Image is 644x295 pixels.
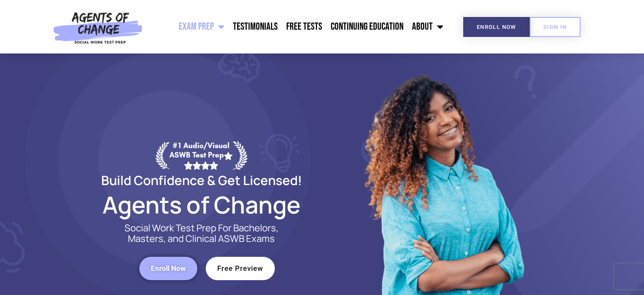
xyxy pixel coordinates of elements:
a: About [408,16,448,37]
a: Free Tests [282,16,326,37]
a: Exam Prep [174,16,229,37]
a: Free Preview [206,257,275,280]
h2: Agents of Change [81,195,322,214]
span: Free Preview [217,265,263,272]
a: SIGN IN [530,17,580,37]
span: SIGN IN [543,24,567,30]
a: Continuing Education [326,16,408,37]
a: Enroll Now [463,17,530,37]
h2: Build Confidence & Get Licensed! [81,174,322,186]
div: #1 Audio/Visual ASWB Test Prep [169,141,233,169]
span: Enroll Now [477,24,516,30]
span: Enroll Now [151,265,186,272]
a: Testimonials [229,16,282,37]
nav: Menu [147,16,448,37]
p: Social Work Test Prep For Bachelors, Masters, and Clinical ASWB Exams [115,223,288,244]
a: Enroll Now [139,257,197,280]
